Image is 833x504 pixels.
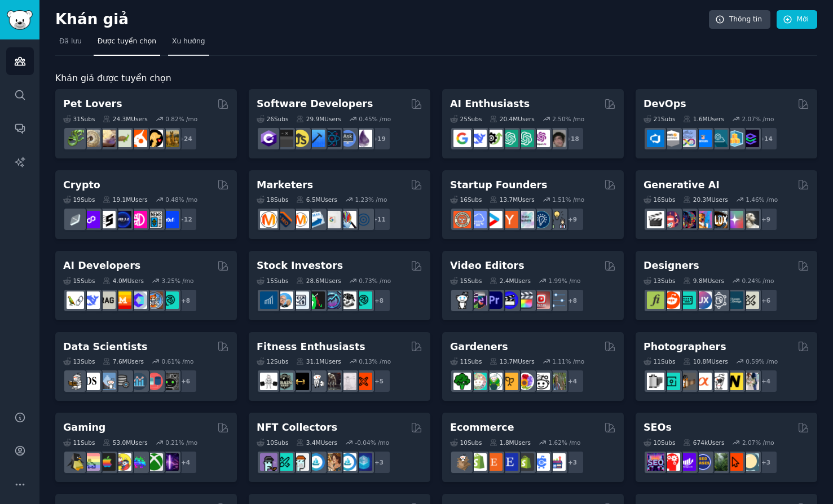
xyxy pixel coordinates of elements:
[59,37,82,45] font: Đã lưu
[114,453,131,471] img: GamerPals
[710,130,728,147] img: platformengineering
[683,115,724,123] div: 1.6M Users
[678,373,696,390] img: AnalogCommunity
[63,439,95,446] div: 11 Sub s
[82,291,100,309] img: DeepSeek
[260,211,277,228] img: content_marketing
[174,289,197,312] div: + 8
[276,373,293,390] img: GymMotivation
[453,453,471,471] img: dropship
[726,130,743,147] img: aws_cdk
[742,439,774,446] div: 2.07 % /mo
[552,115,584,123] div: 2.50 % /mo
[257,340,365,354] h2: Fitness Enthusiasts
[647,291,664,309] img: typography
[754,450,778,474] div: + 3
[130,291,147,309] img: OpenSourceAI
[323,291,341,309] img: StocksAndTrading
[644,439,675,446] div: 10 Sub s
[63,196,95,204] div: 19 Sub s
[55,11,129,28] font: Khán giả
[678,130,696,147] img: Docker_DevOps
[359,277,391,285] div: 0.73 % /mo
[292,130,309,147] img: learnjavascript
[561,207,584,231] div: + 9
[644,421,672,435] h2: SEOs
[307,291,325,309] img: Trading
[103,357,144,365] div: 7.6M Users
[450,421,514,435] h2: Ecommerce
[450,277,482,285] div: 15 Sub s
[161,130,179,147] img: dogbreed
[260,291,277,309] img: dividends
[257,259,343,273] h2: Stock Investors
[644,357,675,365] div: 11 Sub s
[98,453,116,471] img: macgaming
[114,211,131,228] img: web3
[754,369,778,393] div: + 4
[517,373,534,390] img: flowers
[746,196,778,204] div: 1.46 % /mo
[67,453,84,471] img: linux_gaming
[710,291,728,309] img: userexperience
[292,453,309,471] img: NFTmarket
[63,115,95,123] div: 31 Sub s
[548,373,566,390] img: GardenersWorld
[561,369,584,393] div: + 4
[292,211,309,228] img: AskMarketing
[485,373,503,390] img: SavageGarden
[517,291,534,309] img: finalcutpro
[174,369,197,393] div: + 6
[82,373,100,390] img: datascience
[98,211,116,228] img: ethstaker
[517,453,534,471] img: reviewmyshopify
[746,357,778,365] div: 0.59 % /mo
[296,277,341,285] div: 28.6M Users
[754,207,778,231] div: + 9
[307,453,325,471] img: OpenSeaNFT
[367,207,391,231] div: + 11
[485,453,503,471] img: Etsy
[485,211,503,228] img: startup
[710,453,728,471] img: Local_SEO
[742,373,759,390] img: WeddingPhotography
[726,291,743,309] img: learndesign
[257,277,288,285] div: 15 Sub s
[742,277,774,285] div: 0.24 % /mo
[98,373,116,390] img: statistics
[501,373,518,390] img: GardeningUK
[146,373,163,390] img: datasets
[726,453,743,471] img: GoogleSearchConsole
[490,196,534,204] div: 13.7M Users
[644,196,675,204] div: 16 Sub s
[490,357,534,365] div: 13.7M Users
[726,373,743,390] img: Nikon
[174,450,197,474] div: + 4
[130,373,147,390] img: analytics
[683,277,724,285] div: 9.8M Users
[450,259,525,273] h2: Video Editors
[130,211,147,228] img: defiblockchain
[453,211,471,228] img: EntrepreneurRideAlong
[517,130,534,147] img: chatgpt_prompts_
[82,130,100,147] img: ballpython
[742,453,759,471] img: The_SEO
[450,115,482,123] div: 25 Sub s
[161,211,179,228] img: defi_
[548,130,566,147] img: ArtificalIntelligence
[450,439,482,446] div: 10 Sub s
[82,211,100,228] img: 0xPolygon
[257,357,288,365] div: 12 Sub s
[552,196,584,204] div: 1.51 % /mo
[323,211,341,228] img: googleads
[742,130,759,147] img: PlatformEngineers
[146,291,163,309] img: llmops
[694,373,712,390] img: SonyAlpha
[339,291,356,309] img: swingtrading
[710,373,728,390] img: canon
[754,127,778,151] div: + 14
[644,259,699,273] h2: Designers
[367,450,391,474] div: + 3
[174,127,197,151] div: + 24
[532,373,550,390] img: UrbanGardening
